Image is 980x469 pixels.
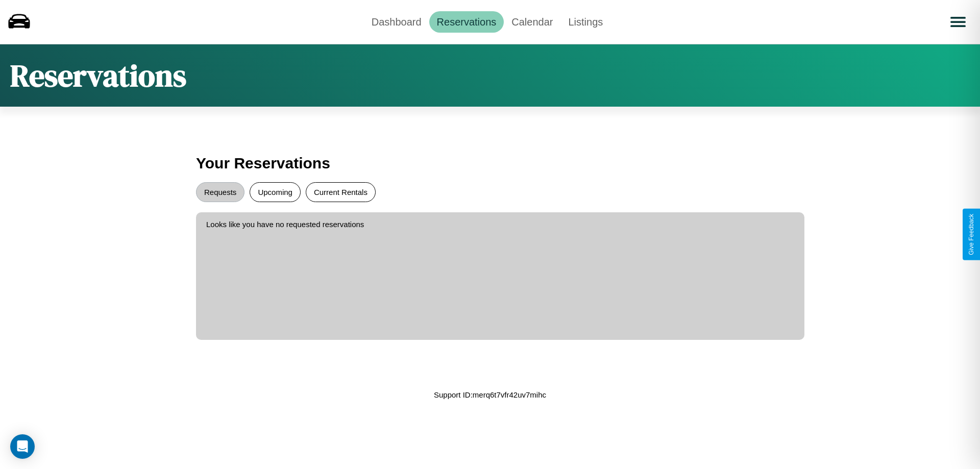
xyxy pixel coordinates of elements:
[250,182,301,202] button: Upcoming
[429,11,504,33] a: Reservations
[196,150,784,177] h3: Your Reservations
[968,214,975,255] div: Give Feedback
[944,8,972,36] button: Open menu
[10,55,186,96] h1: Reservations
[504,11,560,33] a: Calendar
[306,182,376,202] button: Current Rentals
[560,11,610,33] a: Listings
[10,434,35,459] div: Open Intercom Messenger
[196,182,244,202] button: Requests
[364,11,429,33] a: Dashboard
[206,217,794,231] p: Looks like you have no requested reservations
[434,388,546,402] p: Support ID: merq6t7vfr42uv7mihc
